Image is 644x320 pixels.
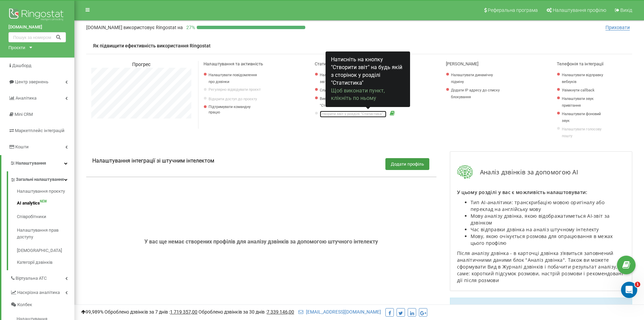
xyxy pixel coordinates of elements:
[455,303,627,310] p: Для отримання інструкції щодо інтеграції перейдіть до
[170,309,197,315] u: 1 719 357,00
[123,25,183,30] span: використовує Ringostat на
[320,111,386,118] a: Створити звіт у розділі "Статистика"
[8,32,66,42] input: Пошук за номером
[457,250,625,284] p: Після аналізу дзвінка - в карточці дзвінка зʼявиться заповнений аналітичними даними блок "Аналіз ...
[471,226,625,233] li: Час відправки дзвінка на аналіз штучному інтелекту
[471,213,625,226] li: Мову аналізу дзвінка, якою відображатиметься AI-звіт за дзвінком
[457,165,625,179] div: Аналіз дзвінків за допомогою AI
[15,144,29,149] span: Кошти
[446,61,478,66] span: [PERSON_NAME]
[1,155,74,171] a: Налаштування
[562,111,605,124] a: Налаштувати фоновий звук
[557,61,603,66] span: Телефонія та інтеграції
[331,87,385,102] span: Щоб виконати пункт, клікніть по ньому
[17,289,60,296] span: Наскрізна аналітика
[209,87,261,92] p: Регулярно відвідувати проєкт
[10,284,74,299] a: Наскрізна аналітика
[299,309,381,315] a: [EMAIL_ADDRESS][DOMAIN_NAME]
[621,282,637,298] iframe: Intercom live chat
[209,72,261,85] a: Налаштувати повідомлення про дзвінки
[471,233,625,247] li: Мову, якою очікується розмова для опрацювання в межах цього профілю
[320,87,386,94] a: Слухати записи розмов
[451,72,503,85] a: Налаштувати динамічну підміну
[10,171,74,186] a: Загальні налаштування
[16,161,46,166] span: Налаштування
[10,270,74,284] a: Віртуальна АТС
[267,309,294,315] u: 7 339 146,00
[92,157,214,164] h1: Налаштування інтеграції зі штучним інтелектом
[104,309,197,315] span: Оброблено дзвінків за 7 днів :
[385,158,429,170] button: Додати профіль
[16,176,64,183] span: Загальні налаштування
[15,79,48,84] span: Центр звернень
[320,72,386,85] a: Налаштувати відправку на пошту звітів про дзвінки
[86,183,436,301] div: У вас ще немає створених профілів для аналізу дзвінків за допомогою штучного інтелекту
[93,43,211,48] span: Як підвищити ефективність використання Ringostat
[635,282,640,287] span: 1
[17,244,74,257] a: [DEMOGRAPHIC_DATA]
[605,25,630,30] span: Приховати
[86,24,183,31] p: [DOMAIN_NAME]
[553,7,606,13] span: Налаштування профілю
[451,87,503,101] a: Додати IP адресу до списку блокування
[457,189,625,196] p: У цьому розділі у вас є можливість налаштовувати:
[10,299,74,311] a: Колбек
[209,104,261,115] p: Підтримувати командну працю
[12,63,31,68] span: Дашборд
[132,62,150,67] span: Прогрес
[17,301,32,308] span: Колбек
[315,61,338,66] span: Статистика
[8,7,66,24] img: Ringostat logo
[331,56,402,86] span: Натисніть на кнопку "Створити звіт" на будь якій з сторінок у розділі "Статистика"
[8,44,25,51] div: Проєкти
[183,24,197,31] p: 27 %
[320,95,386,109] a: Вивантажувати звіти з розділу "Статистика"
[16,95,37,101] span: Аналiтика
[15,112,33,117] span: Mini CRM
[591,303,618,310] a: бази знань
[17,188,74,196] a: Налаштування проєкту
[562,72,605,85] a: Налаштувати відправку вебхуків
[17,257,74,266] a: Категорії дзвінків
[198,309,294,315] span: Оброблено дзвінків за 30 днів :
[8,24,66,30] a: [DOMAIN_NAME]
[562,87,605,94] a: Увімкнути callback
[204,61,263,66] span: Налаштування та активність
[209,96,261,103] a: Відкрити доступ до проєкту
[17,196,74,210] a: AI analyticsNEW
[17,223,74,244] a: Налаштування прав доступу
[488,7,538,13] span: Реферальна програма
[16,275,47,282] span: Віртуальна АТС
[15,128,65,133] span: Маркетплейс інтеграцій
[81,309,103,315] span: 99,989%
[17,210,74,223] a: Співробітники
[471,199,625,213] li: Тип AI-аналітики: транскрибацію мовою оригіналу або переклад на англійську мову
[562,126,605,140] a: Налаштувати голосову пошту
[562,95,605,109] a: Налаштувати звук привітання
[620,7,632,13] span: Вихід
